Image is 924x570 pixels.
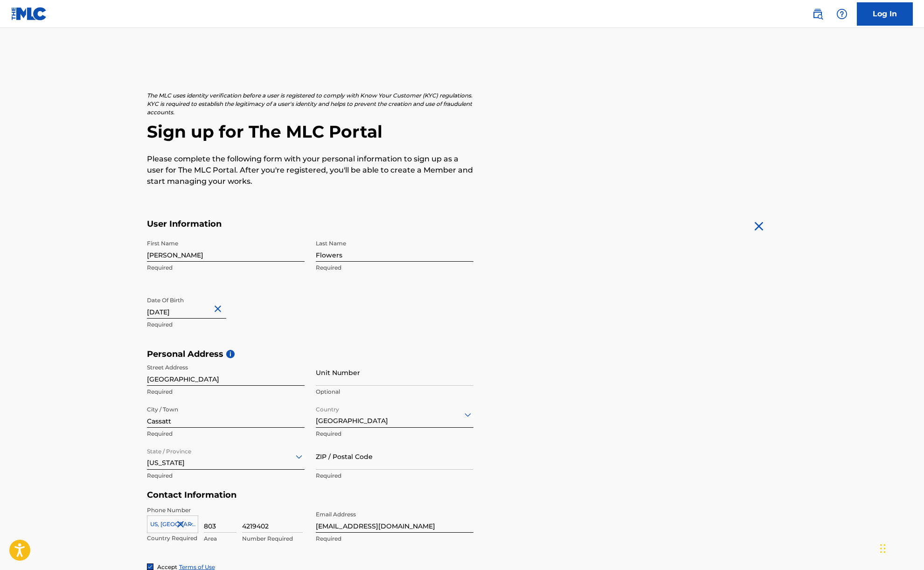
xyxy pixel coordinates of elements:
a: Public Search [808,5,827,23]
div: Drag [880,535,886,563]
span: i [226,350,235,358]
p: Required [316,472,473,480]
p: Required [147,472,305,480]
img: help [836,8,848,20]
p: Please complete the following form with your personal information to sign up as a user for The ML... [147,153,473,187]
h5: Contact Information [147,490,473,500]
h5: User Information [147,219,473,229]
p: Required [316,535,473,543]
label: Country [316,400,339,414]
img: close [751,219,766,234]
p: Number Required [242,535,303,543]
p: Required [147,264,305,272]
p: Required [316,264,473,272]
div: Help [833,5,851,23]
p: Area [204,535,236,543]
div: [GEOGRAPHIC_DATA] [316,403,473,426]
p: Required [316,430,473,438]
p: Required [147,430,305,438]
h2: Sign up for The MLC Portal [147,121,778,142]
p: Required [147,388,305,396]
div: [US_STATE] [147,445,305,468]
a: Log In [857,2,913,26]
img: checkbox [147,564,153,570]
img: search [812,8,823,20]
p: Optional [316,388,473,396]
p: Country Required [147,534,198,542]
button: Close [212,295,226,323]
h5: Personal Address [147,349,778,360]
label: State / Province [147,442,191,456]
p: The MLC uses identity verification before a user is registered to comply with Know Your Customer ... [147,91,473,117]
iframe: Chat Widget [877,525,924,570]
img: MLC Logo [11,7,47,21]
p: Required [147,320,305,329]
